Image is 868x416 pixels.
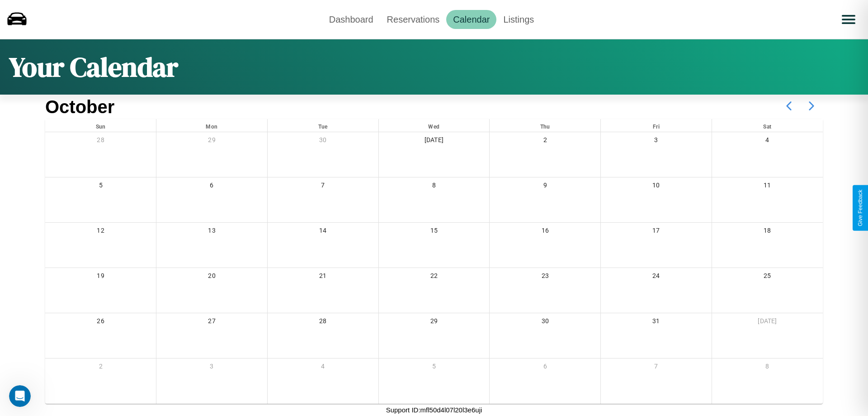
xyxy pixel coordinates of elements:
[9,48,178,86] h1: Your Calendar
[156,359,267,377] div: 3
[379,359,490,377] div: 5
[601,177,712,196] div: 10
[268,268,378,287] div: 21
[490,359,600,377] div: 6
[156,313,267,332] div: 27
[45,97,114,117] h2: October
[268,223,378,241] div: 14
[601,223,712,241] div: 17
[268,119,378,132] div: Tue
[379,313,490,332] div: 29
[268,359,378,377] div: 4
[45,268,156,287] div: 19
[712,359,823,377] div: 8
[712,268,823,287] div: 25
[490,313,600,332] div: 30
[156,132,267,151] div: 29
[379,223,490,241] div: 15
[712,313,823,332] div: [DATE]
[712,223,823,241] div: 18
[322,10,380,29] a: Dashboard
[9,385,31,407] iframe: Intercom live chat
[379,268,490,287] div: 22
[156,177,267,196] div: 6
[45,223,156,241] div: 12
[156,223,267,241] div: 13
[386,404,482,416] p: Support ID: mfl50d4l07l20l3e6uji
[156,268,267,287] div: 20
[45,177,156,196] div: 5
[45,132,156,151] div: 28
[601,313,712,332] div: 31
[268,177,378,196] div: 7
[601,119,712,132] div: Fri
[490,223,600,241] div: 16
[601,268,712,287] div: 24
[712,119,823,132] div: Sat
[379,177,490,196] div: 8
[496,10,541,29] a: Listings
[268,132,378,151] div: 30
[380,10,447,29] a: Reservations
[490,119,600,132] div: Thu
[490,132,600,151] div: 2
[601,359,712,377] div: 7
[156,119,267,132] div: Mon
[379,119,490,132] div: Wed
[712,132,823,151] div: 4
[45,359,156,377] div: 2
[836,7,861,32] button: Open menu
[45,119,156,132] div: Sun
[490,177,600,196] div: 9
[490,268,600,287] div: 23
[268,313,378,332] div: 28
[45,313,156,332] div: 26
[601,132,712,151] div: 3
[857,190,863,226] div: Give Feedback
[446,10,496,29] a: Calendar
[379,132,490,151] div: [DATE]
[712,177,823,196] div: 11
